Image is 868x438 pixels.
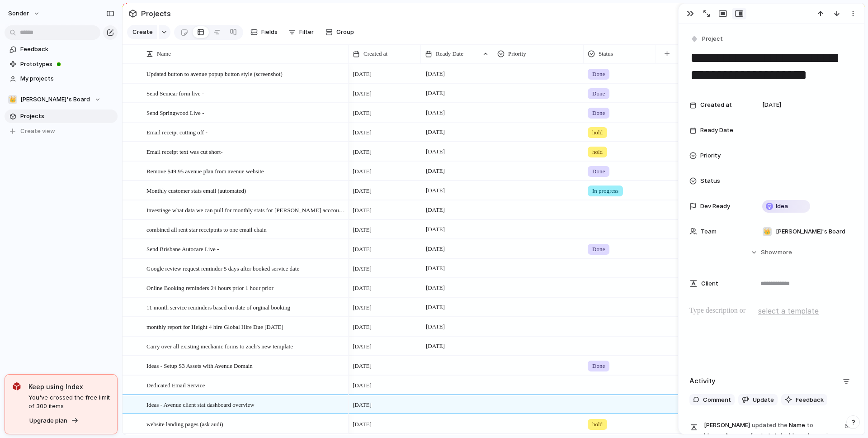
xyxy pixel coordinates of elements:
[28,382,110,391] span: Keep using Index
[353,148,372,157] span: [DATE]
[146,146,223,157] span: Email receipt text was cut short-
[146,302,290,312] span: 11 month service reminders based on date of orginal booking
[353,323,372,332] span: [DATE]
[353,225,372,234] span: [DATE]
[762,100,781,109] span: [DATE]
[700,126,733,135] span: Ready Date
[5,109,118,123] a: Projects
[761,248,777,257] span: Show
[796,395,824,405] span: Feedback
[424,321,447,332] span: [DATE]
[704,421,750,430] span: [PERSON_NAME]
[778,248,792,257] span: more
[353,342,372,351] span: [DATE]
[700,151,721,160] span: Priority
[592,420,603,429] span: hold
[5,43,118,56] a: Feedback
[424,68,447,79] span: [DATE]
[592,186,618,195] span: In progress
[146,341,293,351] span: Carry over all existing mechanic forms to zach's new template
[29,416,67,425] span: Upgrade plan
[353,362,372,371] span: [DATE]
[321,25,359,39] button: Group
[592,245,605,254] span: Done
[424,243,447,254] span: [DATE]
[701,227,717,236] span: Team
[146,380,205,390] span: Dedicated Email Service
[738,394,778,406] button: Update
[146,205,345,215] span: Investiage what data we can pull for monthly stats for [PERSON_NAME] acccounting + [PERSON_NAME] ...
[146,360,253,371] span: Ideas - Setup S3 Assets with Avenue Domain
[753,395,774,405] span: Update
[5,57,118,71] a: Prototypes
[139,5,173,22] span: Projects
[776,202,788,211] span: Idea
[689,394,735,406] button: Comment
[146,68,283,79] span: Updated button to avenue popup button style (screenshot)
[424,224,447,235] span: [DATE]
[27,414,81,427] button: Upgrade plan
[592,148,603,157] span: hold
[689,244,854,261] button: Showmore
[157,49,171,58] span: Name
[353,70,372,79] span: [DATE]
[424,127,447,138] span: [DATE]
[758,305,819,316] span: select a template
[424,263,447,274] span: [DATE]
[701,279,718,288] span: Client
[592,70,605,79] span: Done
[146,243,219,254] span: Send Brisbane Autocare Live -
[353,381,372,390] span: [DATE]
[5,93,118,106] button: 👑[PERSON_NAME]'s Board
[424,282,447,293] span: [DATE]
[353,400,372,409] span: [DATE]
[781,394,827,406] button: Feedback
[592,362,605,371] span: Done
[592,89,605,98] span: Done
[28,393,110,411] span: You've crossed the free limit of 300 items
[700,202,730,211] span: Dev Ready
[146,107,204,118] span: Send Springwood Live -
[752,421,788,430] span: updated the
[689,33,726,46] button: Project
[261,28,278,37] span: Fields
[8,9,29,18] span: sonder
[20,112,114,121] span: Projects
[424,302,447,313] span: [DATE]
[424,88,447,99] span: [DATE]
[5,72,118,86] a: My projects
[424,107,447,118] span: [DATE]
[757,304,820,318] button: select a template
[424,146,447,157] span: [DATE]
[146,224,267,234] span: combined all rent star receiptnts to one email chain
[146,88,204,98] span: Send Semcar form live -
[353,128,372,137] span: [DATE]
[592,109,605,118] span: Done
[353,167,372,176] span: [DATE]
[146,185,246,195] span: Monthly customer stats email (automated)
[353,264,372,273] span: [DATE]
[353,186,372,195] span: [DATE]
[146,419,223,429] span: website landing pages (ask audi)
[20,74,114,83] span: My projects
[353,89,372,98] span: [DATE]
[353,303,372,312] span: [DATE]
[424,185,447,196] span: [DATE]
[508,49,526,58] span: Priority
[424,166,447,176] span: [DATE]
[700,176,720,186] span: Status
[20,95,90,104] span: [PERSON_NAME]'s Board
[146,263,299,273] span: Google review request reminder 5 days after booked service date
[592,128,603,137] span: hold
[146,321,283,332] span: monthly report for Height 4 hire Global Hire Due [DATE]
[247,25,281,39] button: Fields
[285,25,317,39] button: Filter
[299,28,314,37] span: Filter
[702,34,723,43] span: Project
[844,420,854,431] span: 6d
[703,395,731,405] span: Comment
[436,49,463,58] span: Ready Date
[336,28,354,37] span: Group
[127,25,157,39] button: Create
[146,282,274,293] span: Online Booking reminders 24 hours prior 1 hour prior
